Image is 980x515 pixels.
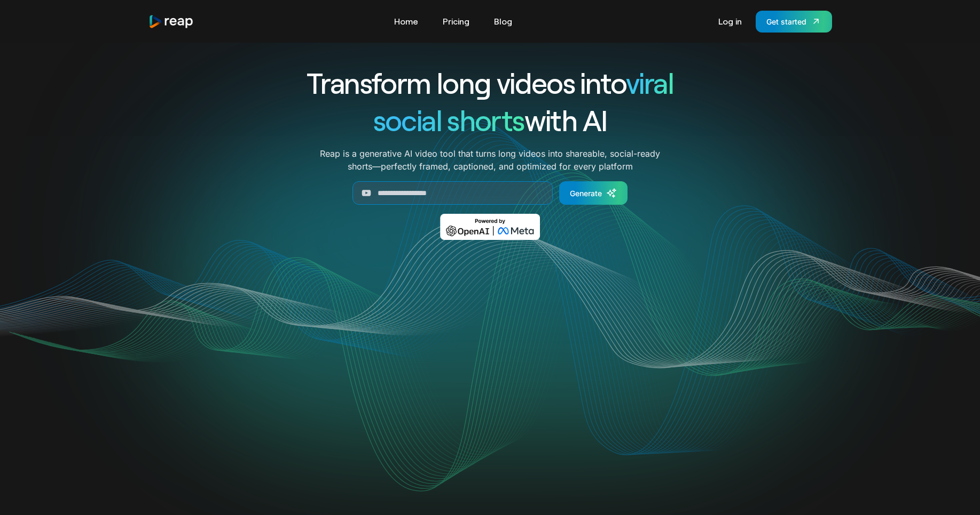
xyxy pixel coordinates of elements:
p: Reap is a generative AI video tool that turns long videos into shareable, social-ready shorts—per... [320,147,660,173]
div: Get started [766,16,806,27]
span: social shorts [373,102,524,137]
img: Powered by OpenAI & Meta [440,214,540,240]
a: home [148,14,194,29]
a: Get started [756,11,832,33]
form: Generate Form [268,181,712,205]
a: Home [389,13,424,30]
a: Generate [559,181,628,205]
img: reap logo [148,14,194,29]
a: Log in [713,13,747,30]
div: Generate [570,188,602,199]
a: Pricing [437,13,475,30]
video: Your browser does not support the video tag. [275,255,705,470]
a: Blog [489,13,518,30]
h1: with AI [268,101,712,139]
h1: Transform long videos into [268,64,712,101]
span: viral [626,65,673,100]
